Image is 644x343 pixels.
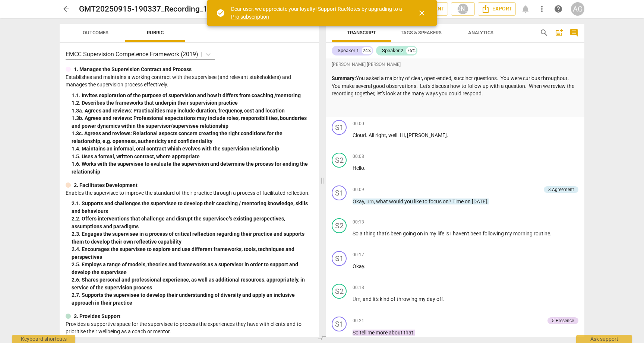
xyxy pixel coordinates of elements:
[555,28,563,37] span: post_add
[332,185,347,200] div: Change speaker
[553,27,565,39] button: Add summary
[360,296,363,302] span: ,
[12,335,75,343] div: Keyboard shortcuts
[450,231,453,236] span: I
[79,4,243,14] h2: GMT20250915-190337_Recording_1920x1080
[457,3,468,15] div: [PERSON_NAME]
[389,330,404,336] span: about
[72,261,313,276] div: 2. 5. Employs a range of models, theories and frameworks as a supervisor in order to support and ...
[74,66,192,73] p: 1. Manages the Supervision Contract and Process
[470,231,483,236] span: been
[72,230,313,245] div: 2. 3. Engages the supervisee in a process of critical reflection regarding their practice and sup...
[364,165,366,171] span: .
[554,4,563,13] span: help
[404,199,414,204] span: you
[548,186,574,193] div: 3.Agreement
[417,231,424,236] span: on
[363,296,373,302] span: and
[72,145,313,153] div: 1. 4. Maintains an informal, oral contract which evolves with the supervision relationship
[438,231,445,236] span: life
[571,2,584,16] button: AG
[404,330,413,336] span: that
[568,27,580,39] button: Show/Hide comments
[72,130,313,145] div: 1. 3c. Agrees and reviews: Relational aspects concern creating the right conditions for the relat...
[353,219,364,225] span: 00:13
[369,132,375,138] span: All
[366,199,374,204] span: Filler word
[468,30,493,35] span: Analytics
[231,14,269,20] a: Pro subscription
[374,199,376,204] span: ,
[423,199,429,204] span: to
[147,30,164,35] span: Rubric
[66,189,313,197] p: Enables the supervisee to improve the standard of their practice through a process of facilitated...
[72,291,313,307] div: 2. 7. Supports the supervisee to develop their understanding of diversity and apply an inclusive ...
[397,296,419,302] span: throwing
[429,231,438,236] span: my
[386,132,388,138] span: ,
[353,252,364,258] span: 00:17
[391,296,397,302] span: of
[332,74,578,98] p: You asked a majority of clear, open-ended, succinct questions. You were curious throughout. You m...
[332,120,347,135] div: Change speaker
[424,231,429,236] span: in
[382,47,403,54] div: Speaker 2
[413,4,431,22] button: Close
[362,47,372,54] div: 24%
[72,92,313,99] div: 1. 1. Invites exploration of the purpose of supervision and how it differs from coaching /mentoring
[366,132,369,138] span: .
[505,231,513,236] span: my
[72,200,313,215] div: 2. 1. Supports and challenges the supervisee to develop their coaching / mentoring knowledge, ski...
[72,160,313,175] div: 1. 6. Works with the supervisee to evaluate the supervision and determine the process for ending ...
[380,296,391,302] span: kind
[550,231,552,236] span: .
[478,2,516,16] button: Export
[72,153,313,161] div: 1. 5. Uses a formal, written contract, where appropriate
[406,47,416,54] div: 76%
[376,330,389,336] span: more
[414,199,423,204] span: like
[72,276,313,291] div: 2. 6. Shares personal and professional experience, as well as additional resources, appropriately...
[472,199,487,204] span: [DATE]
[353,165,364,171] span: Hello
[400,132,405,138] span: Hi
[487,199,489,204] span: .
[391,231,403,236] span: been
[72,215,313,230] div: 2. 2. Offers interventions that challenge and disrupt the supervisee’s existing perspectives, ass...
[353,199,364,204] span: Okay
[332,218,347,233] div: Change speaker
[443,199,449,204] span: on
[451,2,475,16] button: [PERSON_NAME]
[66,73,313,89] p: Establishes and maintains a working contract with the supervisee (and relevant stakeholders) and ...
[353,132,366,138] span: Cloud
[407,132,447,138] span: [PERSON_NAME]
[419,296,427,302] span: my
[332,317,347,331] div: Change speaker
[552,2,565,16] a: Help
[405,132,407,138] span: ,
[367,330,376,336] span: me
[537,4,546,13] span: more_vert
[353,330,360,336] span: So
[353,318,364,324] span: 00:21
[445,231,450,236] span: is
[452,199,465,204] span: Time
[436,296,443,302] span: off
[401,30,442,35] span: Tags & Speakers
[389,199,404,204] span: would
[66,320,313,336] p: Provides a supportive space for the supervisee to process the experiences they have with clients ...
[513,231,534,236] span: morning
[216,9,225,18] span: check_circle
[376,199,389,204] span: what
[231,5,404,20] div: Dear user, we appreciate your loyalty! Support RaeNotes by upgrading to a
[66,50,198,58] p: EMCC Supervision Competence Framework (2019)
[453,231,470,236] span: haven't
[465,199,472,204] span: on
[377,231,391,236] span: that's
[373,296,380,302] span: it's
[360,231,364,236] span: a
[72,99,313,107] div: 1. 2. Describes the frameworks that underpin their supervision practice
[72,114,313,130] div: 1. 3b. Agrees and reviews: Professional expectations may include roles, responsibilities, boundar...
[62,4,71,13] span: arrow_back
